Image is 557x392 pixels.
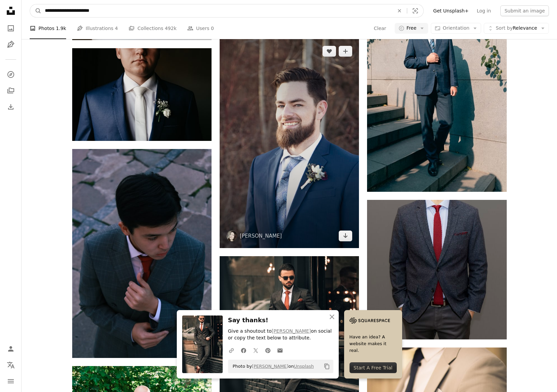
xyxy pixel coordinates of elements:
button: Like [323,46,336,57]
button: Orientation [431,23,481,34]
img: man in blue suit jacket [72,48,212,141]
button: Clear [392,4,407,17]
span: 492k [165,25,176,32]
a: Unsplash [294,364,314,369]
a: Photos [4,22,18,35]
button: Language [4,358,18,372]
button: Free [395,23,428,34]
a: Get Unsplash+ [429,5,473,16]
img: Go to Jen Theodore's profile [226,231,237,241]
button: Visual search [407,4,423,17]
a: man in blue suit jacket [72,91,212,97]
span: Relevance [496,25,537,32]
a: Log in [473,5,495,16]
span: Photo by on [229,361,314,372]
button: Menu [4,374,18,388]
span: Orientation [443,25,469,31]
a: Download [339,231,352,241]
a: a man in a suit pointing [72,250,212,257]
span: 0 [211,25,214,32]
a: Share on Twitter [250,343,262,357]
img: man in black suit jacket and brown pants [367,200,506,339]
a: smiling man wearing suit [220,141,359,147]
a: Share over email [274,343,286,357]
a: [PERSON_NAME] [240,233,282,239]
a: Share on Facebook [238,343,250,357]
img: file-1705255347840-230a6ab5bca9image [350,315,390,326]
span: 4 [115,25,118,32]
button: Copy to clipboard [321,361,333,372]
span: Free [407,25,417,32]
a: Illustrations [4,38,18,51]
button: Clear [373,23,387,34]
a: [PERSON_NAME] [252,364,288,369]
a: Collections 492k [129,18,176,39]
div: Start A Free Trial [350,362,397,373]
a: Collections [4,84,18,97]
button: Search Unsplash [30,4,41,17]
a: Illustrations 4 [77,18,118,39]
span: Have an idea? A website makes it real. [350,334,397,354]
a: Share on Pinterest [262,343,274,357]
button: Sort byRelevance [484,23,549,34]
img: a man in a suit pointing [72,149,212,358]
a: Explore [4,68,18,81]
a: Users 0 [187,18,214,39]
a: [PERSON_NAME] [272,328,311,334]
span: Sort by [496,25,512,31]
img: smiling man wearing suit [220,39,359,248]
a: Log in / Sign up [4,342,18,356]
p: Give a shoutout to on social or copy the text below to attribute. [228,328,333,341]
a: a person in a suit standing on stairs [367,84,506,90]
a: Download History [4,100,18,114]
a: Have an idea? A website makes it real.Start A Free Trial [344,310,402,379]
form: Find visuals sitewide [30,4,424,18]
button: Add to Collection [339,46,352,57]
a: Home — Unsplash [4,4,18,19]
button: Submit an image [500,5,549,16]
h3: Say thanks! [228,315,333,325]
a: man in black suit jacket and brown pants [367,267,506,273]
